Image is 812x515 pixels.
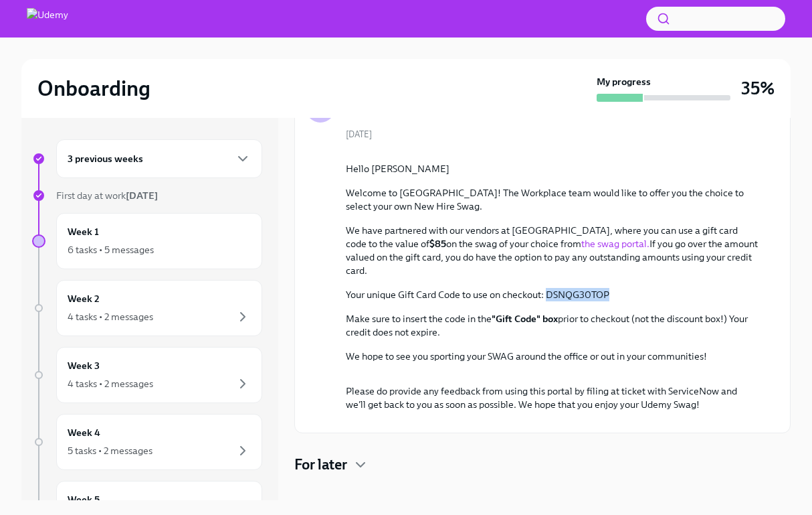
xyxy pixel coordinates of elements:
div: For later [294,455,791,475]
h2: Onboarding [37,75,150,102]
img: Udemy [27,8,68,29]
span: [DATE] [346,128,372,141]
div: 4 tasks • 2 messages [68,377,153,390]
p: Your unique Gift Card Code to use on checkout: DSNQG30TOP [346,288,758,301]
strong: "Gift Code" box [492,313,558,325]
p: We have partnered with our vendors at [GEOGRAPHIC_DATA], where you can use a gift card code to th... [346,224,758,277]
span: First day at work [56,190,158,202]
h6: 3 previous weeks [68,151,143,166]
h6: Week 5 [68,492,100,507]
h3: 35% [741,76,775,100]
h6: Week 3 [68,358,100,373]
a: Week 34 tasks • 2 messages [32,347,262,403]
p: Please do provide any feedback from using this portal by filing at ticket with ServiceNow and we'... [346,384,758,411]
div: 3 previous weeks [56,139,262,178]
strong: [DATE] [126,190,158,202]
strong: My progress [597,75,651,88]
div: 6 tasks • 5 messages [68,243,154,256]
a: Week 45 tasks • 2 messages [32,414,262,470]
p: Hello [PERSON_NAME] [346,162,758,175]
a: Week 24 tasks • 2 messages [32,280,262,336]
div: 5 tasks • 2 messages [68,444,153,457]
p: Welcome to [GEOGRAPHIC_DATA]! The Workplace team would like to offer you the choice to select you... [346,186,758,213]
strong: $85 [429,238,446,250]
p: We hope to see you sporting your SWAG around the office or out in your communities! [346,350,758,363]
h6: Week 1 [68,224,99,239]
a: First day at work[DATE] [32,189,262,202]
div: 4 tasks • 2 messages [68,310,153,323]
a: the swag portal. [581,238,649,250]
a: Week 16 tasks • 5 messages [32,213,262,269]
h4: For later [294,455,347,475]
h6: Week 2 [68,291,100,306]
h6: Week 4 [68,425,100,440]
p: Make sure to insert the code in the prior to checkout (not the discount box!) Your credit does no... [346,312,758,339]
